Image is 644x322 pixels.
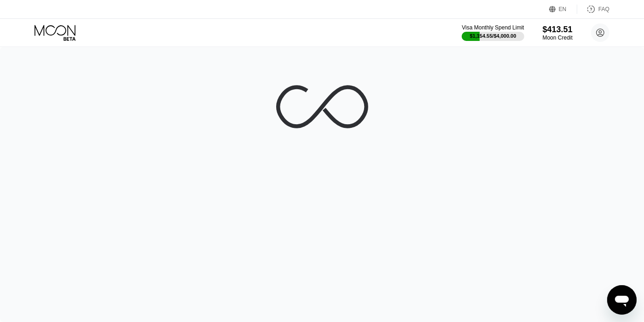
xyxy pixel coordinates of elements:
div: FAQ [577,5,609,14]
div: Visa Monthly Spend Limit [462,24,524,31]
div: $1,154.55 / $4,000.00 [470,33,516,39]
div: Moon Credit [543,34,573,41]
div: Visa Monthly Spend Limit$1,154.55/$4,000.00 [462,24,524,41]
div: EN [559,6,567,12]
iframe: Button to launch messaging window, conversation in progress [607,285,637,315]
div: $413.51Moon Credit [543,25,573,41]
div: $413.51 [543,25,573,34]
div: FAQ [598,6,609,12]
div: EN [549,5,577,14]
